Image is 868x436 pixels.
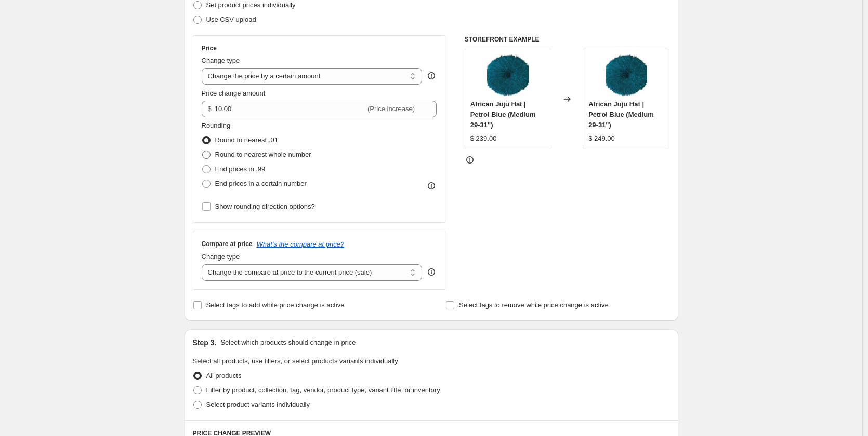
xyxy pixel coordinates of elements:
[202,253,240,261] span: Change type
[588,100,654,129] span: African Juju Hat | Petrol Blue (Medium 29-31")
[426,71,437,81] div: help
[470,100,536,129] span: African Juju Hat | Petrol Blue (Medium 29-31")
[206,386,440,394] span: Filter by product, collection, tag, vendor, product type, variant title, or inventory
[220,337,356,348] p: Select which products should change in price
[215,101,365,117] input: -10.00
[206,16,256,23] span: Use CSV upload
[206,1,296,9] span: Set product prices individually
[202,44,217,52] h3: Price
[206,372,242,379] span: All products
[215,165,266,173] span: End prices in .99
[257,240,345,248] button: What's the compare at price?
[206,301,345,309] span: Select tags to add while price change is active
[193,357,398,365] span: Select all products, use filters, or select products variants individually
[208,105,212,113] span: $
[426,267,437,277] div: help
[202,57,240,64] span: Change type
[465,35,670,44] h6: STOREFRONT EXAMPLE
[588,133,615,144] div: $ 249.00
[215,202,315,210] span: Show rounding direction options?
[193,337,217,348] h2: Step 3.
[202,89,266,97] span: Price change amount
[487,55,529,96] img: DefaultKnockOutIMG_80x.JPG
[367,105,415,113] span: (Price increase)
[202,240,253,248] h3: Compare at price
[202,121,231,129] span: Rounding
[459,301,609,309] span: Select tags to remove while price change is active
[606,55,647,96] img: DefaultKnockOutIMG_80x.JPG
[215,151,311,158] span: Round to nearest whole number
[215,180,307,187] span: End prices in a certain number
[206,401,310,408] span: Select product variants individually
[470,133,497,144] div: $ 239.00
[215,136,278,144] span: Round to nearest .01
